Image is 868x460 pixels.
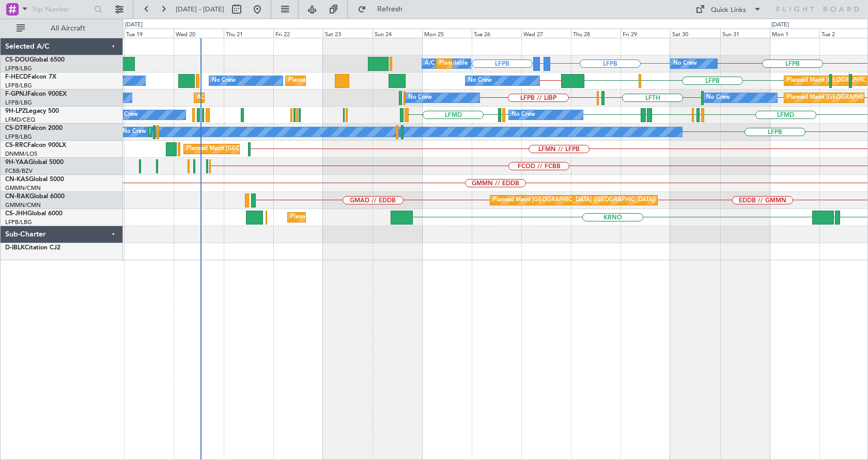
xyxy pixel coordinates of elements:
[690,1,767,18] button: Quick Links
[373,28,422,38] div: Sun 24
[323,28,373,38] div: Sat 23
[425,56,468,71] div: A/C Unavailable
[5,65,32,72] a: LFPB/LBG
[11,20,112,37] button: All Aircraft
[176,5,224,14] span: [DATE] - [DATE]
[673,56,697,71] div: No Crew
[224,28,273,38] div: Thu 21
[720,28,770,38] div: Sun 31
[571,28,621,38] div: Thu 28
[5,108,59,114] a: 9H-LPZLegacy 500
[273,28,323,38] div: Fri 22
[439,56,602,71] div: Planned Maint [GEOGRAPHIC_DATA] ([GEOGRAPHIC_DATA])
[27,25,109,32] span: All Aircraft
[288,73,451,88] div: Planned Maint [GEOGRAPHIC_DATA] ([GEOGRAPHIC_DATA])
[5,194,29,200] span: CN-RAK
[5,184,41,192] a: GMMN/CMN
[174,28,223,38] div: Wed 20
[472,28,521,38] div: Tue 26
[5,116,35,124] a: LFMD/CEQ
[770,28,819,38] div: Mon 1
[5,201,41,209] a: GMMN/CMN
[5,245,60,251] a: D-IBLKCitation CJ2
[5,167,33,175] a: FCBB/BZV
[5,245,25,251] span: D-IBLK
[32,2,91,17] input: Trip Number
[5,82,32,90] a: LFPB/LBG
[5,91,67,97] a: F-GPNJFalcon 900EX
[493,192,656,208] div: Planned Maint [GEOGRAPHIC_DATA] ([GEOGRAPHIC_DATA])
[368,6,412,13] span: Refresh
[5,159,28,166] span: 9H-YAA
[5,218,32,226] a: LFPB/LBG
[5,142,66,149] a: CS-RRCFalcon 900LX
[5,142,27,149] span: CS-RRC
[706,90,730,106] div: No Crew
[5,74,56,80] a: F-HECDFalcon 7X
[711,5,746,16] div: Quick Links
[5,125,63,131] a: CS-DTRFalcon 2000
[670,28,720,38] div: Sat 30
[771,21,789,29] div: [DATE]
[187,141,349,157] div: Planned Maint [GEOGRAPHIC_DATA] ([GEOGRAPHIC_DATA])
[5,74,28,80] span: F-HECD
[408,90,432,106] div: No Crew
[5,91,27,97] span: F-GPNJ
[422,28,472,38] div: Mon 25
[5,150,37,158] a: DNMM/LOS
[212,73,236,88] div: No Crew
[512,107,535,123] div: No Crew
[114,107,138,123] div: No Crew
[5,176,29,183] span: CN-KAS
[5,211,63,217] a: CS-JHHGlobal 6000
[521,28,571,38] div: Wed 27
[197,90,371,106] div: AOG Maint Hyères ([GEOGRAPHIC_DATA]-[GEOGRAPHIC_DATA])
[5,133,32,141] a: LFPB/LBG
[5,211,27,217] span: CS-JHH
[468,73,492,88] div: No Crew
[353,1,415,18] button: Refresh
[5,125,27,131] span: CS-DTR
[5,99,32,107] a: LFPB/LBG
[125,21,143,29] div: [DATE]
[5,57,65,63] a: CS-DOUGlobal 6500
[621,28,670,38] div: Fri 29
[5,108,26,114] span: 9H-LPZ
[5,194,65,200] a: CN-RAKGlobal 6000
[124,28,174,38] div: Tue 19
[122,124,146,140] div: No Crew
[5,57,29,63] span: CS-DOU
[5,159,64,166] a: 9H-YAAGlobal 5000
[5,176,64,183] a: CN-KASGlobal 5000
[290,210,453,225] div: Planned Maint [GEOGRAPHIC_DATA] ([GEOGRAPHIC_DATA])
